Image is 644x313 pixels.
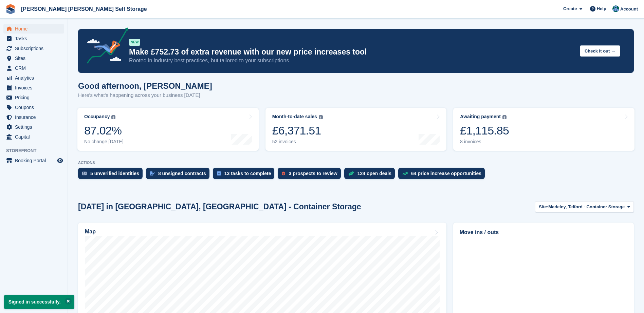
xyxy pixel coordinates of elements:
[15,44,56,53] span: Subscriptions
[612,5,619,12] img: Jake Timmins
[272,114,317,120] div: Month-to-date sales
[84,139,124,145] div: No change [DATE]
[78,168,146,183] a: 5 unverified identities
[129,57,574,64] p: Rooted in industry best practices, but tailored to your subscriptions.
[3,24,64,34] a: menu
[78,202,361,211] h2: [DATE] in [GEOGRAPHIC_DATA], [GEOGRAPHIC_DATA] - Container Storage
[4,295,74,309] p: Signed in successfully.
[597,5,606,12] span: Help
[453,108,634,151] a: Awaiting payment £1,115.85 8 invoices
[84,124,124,138] div: 87.02%
[146,168,213,183] a: 8 unsigned contracts
[3,73,64,83] a: menu
[357,171,391,176] div: 124 open deals
[3,34,64,43] a: menu
[344,168,398,183] a: 124 open deals
[3,132,64,142] a: menu
[15,93,56,102] span: Pricing
[78,91,212,99] p: Here's what's happening across your business [DATE]
[460,114,501,120] div: Awaiting payment
[5,4,16,14] img: stora-icon-8386f47178a22dfd0bd8f6a31ec36ba5ce8667c1dd55bd0f319d3a0aa187defe.svg
[3,83,64,92] a: menu
[224,171,271,176] div: 13 tasks to complete
[3,122,64,132] a: menu
[402,172,408,175] img: price_increase_opportunities-93ffe204e8149a01c8c9dc8f82e8f89637d9d84a8eef4429ea346261dce0b2c0.svg
[3,44,64,53] a: menu
[539,204,548,210] span: Site:
[6,147,68,154] span: Storefront
[129,39,140,46] div: NEW
[111,115,115,119] img: icon-info-grey-7440780725fd019a000dd9b08b2336e03edf1995a4989e88bcd33f0948082b44.svg
[85,229,96,235] h2: Map
[502,115,507,119] img: icon-info-grey-7440780725fd019a000dd9b08b2336e03edf1995a4989e88bcd33f0948082b44.svg
[580,45,620,57] button: Check it out →
[82,171,87,175] img: verify_identity-adf6edd0f0f0b5bbfe63781bf79b02c33cf7c696d77639b501bdc392416b5a36.svg
[77,108,259,151] a: Occupancy 87.02% No change [DATE]
[90,171,139,176] div: 5 unverified identities
[3,112,64,122] a: menu
[460,228,627,236] h2: Move ins / outs
[272,124,323,138] div: £6,371.51
[217,171,221,175] img: task-75834270c22a3079a89374b754ae025e5fb1db73e45f91037f5363f120a921f8.svg
[78,81,212,90] h1: Good afternoon, [PERSON_NAME]
[15,156,56,165] span: Booking Portal
[3,156,64,165] a: menu
[278,168,344,183] a: 3 prospects to review
[319,115,323,119] img: icon-info-grey-7440780725fd019a000dd9b08b2336e03edf1995a4989e88bcd33f0948082b44.svg
[460,124,509,138] div: £1,115.85
[15,83,56,92] span: Invoices
[158,171,206,176] div: 8 unsigned contracts
[411,171,481,176] div: 64 price increase opportunities
[56,156,64,165] a: Preview store
[563,5,577,12] span: Create
[15,103,56,112] span: Coupons
[84,114,110,120] div: Occupancy
[15,122,56,132] span: Settings
[15,54,56,63] span: Sites
[3,93,64,102] a: menu
[3,63,64,73] a: menu
[282,171,285,175] img: prospect-51fa495bee0391a8d652442698ab0144808aea92771e9ea1ae160a38d050c398.svg
[3,54,64,63] a: menu
[265,108,447,151] a: Month-to-date sales £6,371.51 52 invoices
[150,171,155,175] img: contract_signature_icon-13c848040528278c33f63329250d36e43548de30e8caae1d1a13099fd9432cc5.svg
[3,103,64,112] a: menu
[15,24,56,34] span: Home
[213,168,278,183] a: 13 tasks to complete
[398,168,488,183] a: 64 price increase opportunities
[15,73,56,83] span: Analytics
[15,34,56,43] span: Tasks
[15,132,56,142] span: Capital
[18,3,150,15] a: [PERSON_NAME] [PERSON_NAME] Self Storage
[289,171,337,176] div: 3 prospects to review
[15,63,56,73] span: CRM
[81,27,129,66] img: price-adjustments-announcement-icon-8257ccfd72463d97f412b2fc003d46551f7dbcb40ab6d574587a9cd5c0d94...
[620,6,638,13] span: Account
[78,161,634,165] p: ACTIONS
[348,171,354,176] img: deal-1b604bf984904fb50ccaf53a9ad4b4a5d6e5aea283cecdc64d6e3604feb123c2.svg
[535,201,634,212] button: Site: Madeley, Telford - Container Storage
[548,204,625,210] span: Madeley, Telford - Container Storage
[272,139,323,145] div: 52 invoices
[460,139,509,145] div: 8 invoices
[129,47,574,57] p: Make £752.73 of extra revenue with our new price increases tool
[15,112,56,122] span: Insurance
